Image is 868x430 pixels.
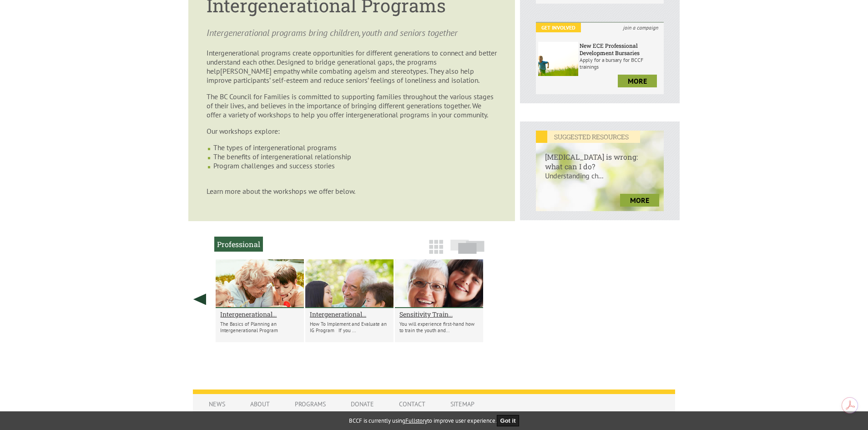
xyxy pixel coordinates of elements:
a: Grid View [426,244,446,258]
p: How To Implement and Evaluate an IG Program If you ... [310,321,389,334]
h6: New ECE Professional Development Bursaries [580,42,661,56]
p: The Basics of Planning an Intergenerational Program [220,321,299,334]
a: Donate [342,395,383,413]
p: The BC Council for Families is committed to supporting families throughout the various stages of ... [207,92,497,119]
a: more [618,75,657,87]
h6: [MEDICAL_DATA] is wrong: what can I do? [536,143,664,171]
a: Sensitivity Train... [399,310,479,319]
button: Got it [497,415,520,426]
a: Programs [286,395,335,413]
a: Fullstory [405,417,427,425]
em: SUGGESTED RESOURCES [536,131,640,143]
a: About [241,395,279,413]
a: Intergenerational... [310,310,389,319]
a: News [200,395,234,413]
span: Intergenerational programs create opportunities for different generations to connect and better u... [207,48,497,76]
li: The benefits of intergenerational relationship [213,152,497,161]
i: join a campaign [618,23,664,32]
a: Slide View [448,244,487,258]
img: slide-icon.png [450,239,484,254]
p: [PERSON_NAME] empathy while combating ageism and stereotypes. They also help improve participants... [207,48,497,85]
em: Get Involved [536,23,581,32]
p: Apply for a bursary for BCCF trainings [580,56,661,70]
p: Learn more about the workshops we offer below. [207,187,497,196]
li: Intergenerational Program Development ~ Level 2 [305,259,394,342]
h2: Professional [214,237,263,252]
li: Intergenerational Program Development, Level 1 [216,259,304,342]
img: grid-icon.png [429,240,443,254]
li: Sensitivity Training for Youth and Seniors [395,259,483,342]
li: Program challenges and success stories [213,161,497,179]
p: Our workshops explore: [207,126,497,136]
p: Intergenerational programs bring children, youth and seniors together [207,26,497,39]
a: more [620,194,659,207]
p: You will experience first-hand how to train the youth and... [399,321,479,334]
a: Contact [390,395,434,413]
a: Intergenerational... [220,310,299,319]
p: Understanding ch... [536,171,664,189]
li: The types of intergenerational programs [213,143,497,152]
a: Sitemap [441,395,484,413]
